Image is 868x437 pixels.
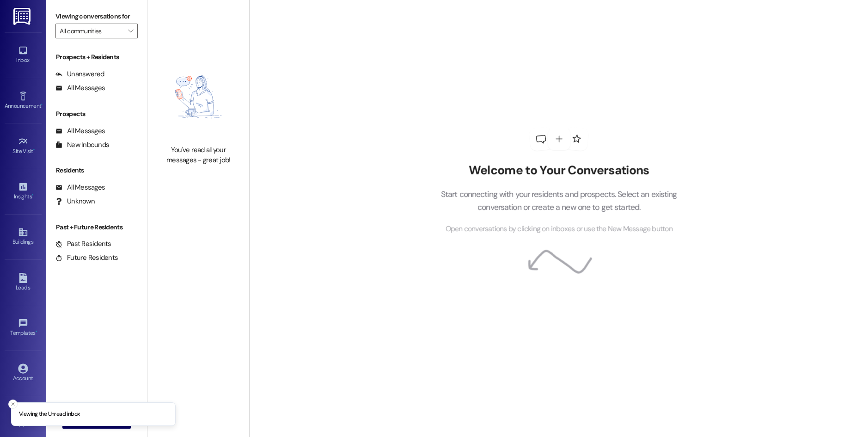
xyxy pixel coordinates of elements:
[5,43,42,68] a: Inbox
[41,101,43,108] span: •
[55,197,95,206] div: Unknown
[55,239,111,249] div: Past Residents
[55,140,109,150] div: New Inbounds
[60,24,123,38] input: All communities
[55,126,105,136] div: All Messages
[128,27,133,35] i: 
[427,163,691,178] h2: Welcome to Your Conversations
[55,183,105,192] div: All Messages
[55,69,104,79] div: Unanswered
[446,223,672,235] span: Open conversations by clicking on inboxes or use the New Message button
[5,134,42,159] a: Site Visit •
[55,83,105,93] div: All Messages
[8,400,18,409] button: Close toast
[13,8,32,25] img: ResiDesk Logo
[427,187,691,214] p: Start connecting with your residents and prospects. Select an existing conversation or create a n...
[32,192,33,198] span: •
[46,109,147,119] div: Prospects
[5,224,42,249] a: Buildings
[5,361,42,386] a: Account
[5,179,42,204] a: Insights •
[46,166,147,175] div: Residents
[46,222,147,232] div: Past + Future Residents
[33,147,35,153] span: •
[46,52,147,62] div: Prospects + Residents
[5,270,42,295] a: Leads
[36,328,37,335] span: •
[5,406,42,431] a: Support
[5,315,42,340] a: Templates •
[55,253,118,263] div: Future Residents
[19,410,79,419] p: Viewing the Unread inbox
[158,145,239,165] div: You've read all your messages - great job!
[158,53,239,141] img: empty-state
[55,9,138,24] label: Viewing conversations for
